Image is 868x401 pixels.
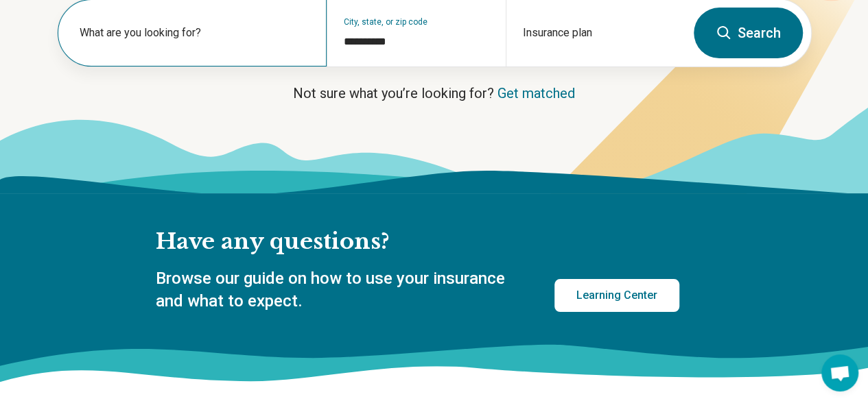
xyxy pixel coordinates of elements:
[497,85,575,101] a: Get matched
[554,279,679,312] a: Learning Center
[694,8,803,58] button: Search
[80,25,310,41] label: What are you looking for?
[156,228,679,256] h2: Have any questions?
[821,354,858,391] div: Open chat
[156,267,521,313] p: Browse our guide on how to use your insurance and what to expect.
[57,84,812,103] p: Not sure what you’re looking for?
